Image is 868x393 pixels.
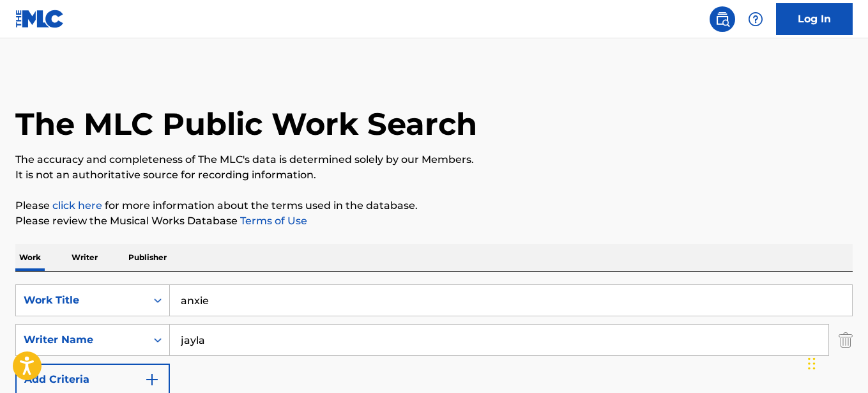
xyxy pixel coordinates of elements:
[52,199,102,212] a: click here
[15,167,853,183] p: It is not an authoritative source for recording information.
[748,12,763,27] img: help
[808,344,816,383] div: Drag
[15,10,65,28] img: MLC Logo
[743,6,768,32] div: Help
[15,244,45,271] p: Work
[24,332,139,348] div: Writer Name
[24,293,139,308] div: Work Title
[15,105,477,143] h1: The MLC Public Work Search
[15,213,853,229] p: Please review the Musical Works Database
[125,244,171,271] p: Publisher
[804,332,868,393] iframe: Chat Widget
[715,12,730,27] img: search
[839,324,853,356] img: Delete Criterion
[776,3,853,35] a: Log In
[68,244,102,271] p: Writer
[238,215,307,227] a: Terms of Use
[144,372,160,387] img: 9d2ae6d4665cec9f34b9.svg
[710,6,735,32] a: Public Search
[15,152,853,167] p: The accuracy and completeness of The MLC's data is determined solely by our Members.
[15,198,853,213] p: Please for more information about the terms used in the database.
